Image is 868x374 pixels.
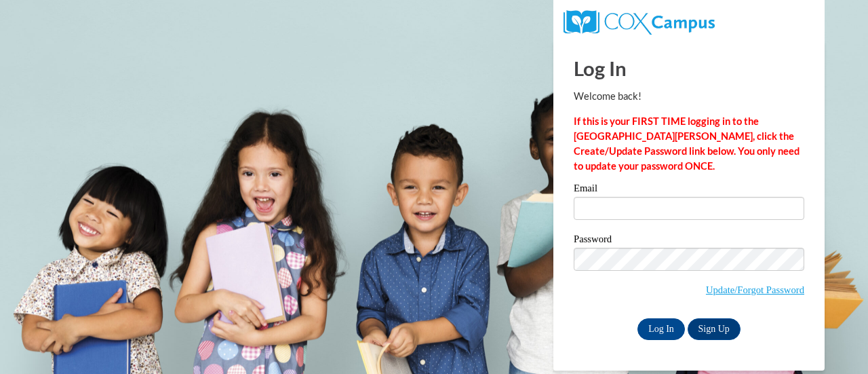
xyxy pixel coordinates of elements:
a: COX Campus [564,16,715,27]
strong: If this is your FIRST TIME logging in to the [GEOGRAPHIC_DATA][PERSON_NAME], click the Create/Upd... [574,115,800,172]
label: Password [574,234,804,248]
input: Log In [637,318,685,340]
h1: Log In [574,54,804,82]
label: Email [574,183,804,197]
p: Welcome back! [574,89,804,104]
img: COX Campus [564,10,715,35]
a: Update/Forgot Password [706,284,804,295]
a: Sign Up [688,318,741,340]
